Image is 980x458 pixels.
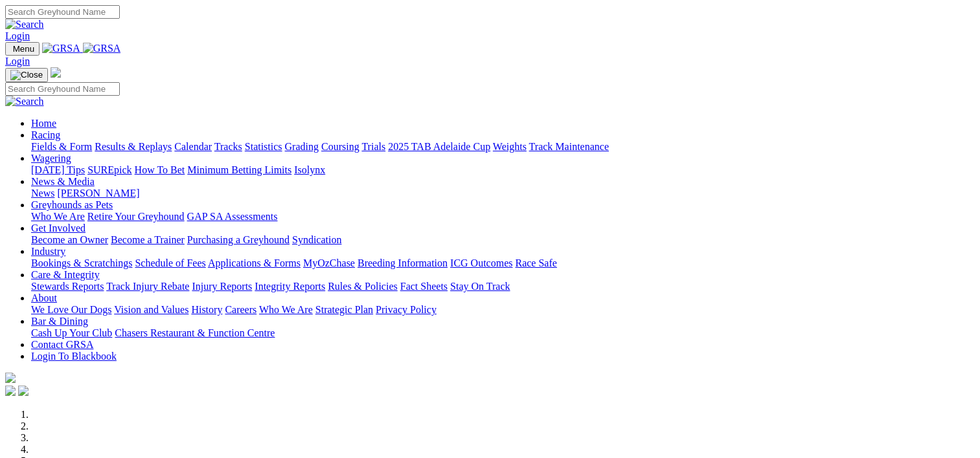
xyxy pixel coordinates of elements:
[400,281,448,292] a: Fact Sheets
[31,316,88,327] a: Bar & Dining
[361,141,385,152] a: Trials
[115,327,275,338] a: Chasers Restaurant & Function Centre
[31,164,85,175] a: [DATE] Tips
[5,386,16,396] img: facebook.svg
[83,43,121,54] img: GRSA
[31,141,975,153] div: Racing
[5,56,30,67] a: Login
[5,30,30,41] a: Login
[292,234,341,245] a: Syndication
[187,234,290,245] a: Purchasing a Greyhound
[192,281,252,292] a: Injury Reports
[31,164,975,176] div: Wagering
[57,188,139,199] a: [PERSON_NAME]
[87,211,185,222] a: Retire Your Greyhound
[31,188,975,199] div: News & Media
[31,327,112,338] a: Cash Up Your Club
[5,82,120,96] input: Search
[31,269,100,280] a: Care & Integrity
[31,257,975,269] div: Industry
[111,234,185,245] a: Become a Trainer
[31,141,92,152] a: Fields & Form
[259,304,313,315] a: Who We Are
[208,257,301,268] a: Applications & Forms
[31,234,108,245] a: Become an Owner
[31,281,975,292] div: Care & Integrity
[214,141,242,152] a: Tracks
[328,281,398,292] a: Rules & Policies
[31,176,95,187] a: News & Media
[95,141,172,152] a: Results & Replays
[225,304,256,315] a: Careers
[321,141,359,152] a: Coursing
[294,164,325,175] a: Isolynx
[388,141,490,152] a: 2025 TAB Adelaide Cup
[376,304,437,315] a: Privacy Policy
[31,223,85,234] a: Get Involved
[31,257,132,268] a: Bookings & Scratchings
[191,304,222,315] a: History
[31,211,85,222] a: Who We Are
[358,257,448,268] a: Breeding Information
[5,42,40,56] button: Toggle navigation
[303,257,355,268] a: MyOzChase
[31,153,71,164] a: Wagering
[245,141,282,152] a: Statistics
[31,304,111,315] a: We Love Our Dogs
[31,281,104,292] a: Stewards Reports
[174,141,212,152] a: Calendar
[31,339,93,350] a: Contact GRSA
[285,141,319,152] a: Grading
[31,351,117,362] a: Login To Blackbook
[187,211,278,222] a: GAP SA Assessments
[493,141,527,152] a: Weights
[5,96,44,107] img: Search
[5,373,16,383] img: logo-grsa-white.png
[135,257,205,268] a: Schedule of Fees
[31,304,975,316] div: About
[31,234,975,246] div: Get Involved
[31,292,57,303] a: About
[31,327,975,339] div: Bar & Dining
[515,257,556,268] a: Race Safe
[51,67,61,78] img: logo-grsa-white.png
[87,164,131,175] a: SUREpick
[13,44,34,54] span: Menu
[31,129,60,140] a: Racing
[42,43,80,54] img: GRSA
[114,304,188,315] a: Vision and Values
[529,141,609,152] a: Track Maintenance
[31,246,65,257] a: Industry
[31,118,56,129] a: Home
[5,68,48,82] button: Toggle navigation
[315,304,373,315] a: Strategic Plan
[187,164,291,175] a: Minimum Betting Limits
[450,257,512,268] a: ICG Outcomes
[135,164,185,175] a: How To Bet
[450,281,510,292] a: Stay On Track
[31,188,54,199] a: News
[10,70,43,80] img: Close
[255,281,325,292] a: Integrity Reports
[18,386,28,396] img: twitter.svg
[5,19,44,30] img: Search
[5,5,120,19] input: Search
[106,281,189,292] a: Track Injury Rebate
[31,199,113,210] a: Greyhounds as Pets
[31,211,975,223] div: Greyhounds as Pets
